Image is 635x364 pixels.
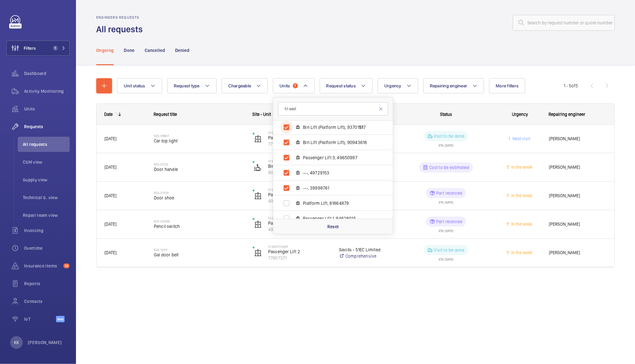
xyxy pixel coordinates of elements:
[252,112,271,117] span: Site - Unit
[303,170,376,176] span: ---, 49729153
[254,249,262,257] img: elevator.svg
[280,83,290,88] span: Units
[124,47,134,53] p: Done
[440,112,452,117] span: Status
[549,135,607,142] span: [PERSON_NAME]
[268,248,331,255] p: Passenger Lift 2
[24,298,70,304] span: Contacts
[97,182,614,210] div: Press SPACE to select this row.
[513,15,615,31] input: Search by request number or quote number
[24,88,70,94] span: Activity Monitoring
[378,78,418,93] button: Urgency
[439,198,453,204] div: ETA: [DATE]
[293,83,298,88] span: 7
[571,83,575,88] span: of
[496,83,519,88] span: More filters
[549,192,607,199] span: [PERSON_NAME]
[268,188,331,191] p: 51 Eastcheap
[439,141,453,147] div: ETA: [DATE]
[174,83,200,88] span: Request type
[154,112,177,117] span: Request title
[303,200,376,206] span: Platform Lift, 61864879
[303,139,376,146] span: Bin Lift (Platform Lift), 90943618
[154,252,244,258] span: Gal door belt
[24,106,70,112] span: Units
[24,316,56,322] span: IoT
[145,47,165,53] p: Cancelled
[254,192,262,200] img: elevator.svg
[268,131,331,135] p: 51 Eastcheap
[23,194,70,201] span: Technical S. view
[320,78,373,93] button: Request status
[24,280,70,287] span: Reports
[384,83,401,88] span: Urgency
[511,136,530,141] span: Next visit
[273,78,314,93] button: Units7
[154,195,244,201] span: Door shoe
[436,190,462,196] p: Part received
[96,15,147,20] h2: Engineers requests
[359,125,363,130] span: 51
[268,220,331,226] p: Passenger Lift 3
[24,123,70,130] span: Requests
[254,164,262,171] img: platform_lift.svg
[6,41,70,56] button: Filters1
[23,177,70,183] span: Supply view
[268,226,331,233] p: 49650997
[439,227,453,232] div: ETA: [DATE]
[104,222,116,227] span: [DATE]
[154,162,244,166] h2: R25-01122
[53,46,58,51] span: 1
[303,185,376,191] span: ---, 39998761
[97,125,614,153] div: Press SPACE to select this row.
[154,134,244,138] h2: R25-06687
[564,84,578,88] span: 1 - 5 5
[96,23,147,35] h1: All requests
[268,191,331,198] p: Passenger Lift 3
[104,250,116,255] span: [DATE]
[549,249,607,256] span: [PERSON_NAME]
[96,47,114,53] p: Ongoing
[423,78,484,93] button: Repairing engineer
[268,216,331,220] p: 51 Eastcheap
[268,169,331,176] p: 90943618
[104,136,116,141] span: [DATE]
[154,138,244,144] span: Car top light
[167,78,217,93] button: Request type
[154,223,244,229] span: Pencil switch
[303,124,376,130] span: Bin Lift (Platform Lift), 93701 7
[510,250,533,255] span: In the week
[434,247,465,253] p: Visit to be done
[489,78,525,93] button: More filters
[278,102,388,116] input: Find a unit
[268,159,331,163] p: 51 Eastcheap
[104,165,116,170] span: [DATE]
[104,193,116,198] span: [DATE]
[23,212,70,218] span: Repair team view
[303,154,376,161] span: Passenger Lift 3, 49650997
[268,135,331,141] p: Passenger Lift 2
[268,198,331,204] p: 49650997
[228,83,251,88] span: Chargeable
[549,164,607,171] span: [PERSON_NAME]
[549,221,607,228] span: [PERSON_NAME]
[510,222,533,227] span: In the week
[303,215,376,222] span: Passenger Lift 1, 94628015
[154,166,244,173] span: Door handle
[97,210,614,239] div: Press SPACE to select this row.
[510,165,533,170] span: In the week
[254,221,262,228] img: elevator.svg
[268,163,331,169] p: Bin Lift (Platform Lift)
[434,133,465,139] p: Visit to be done
[23,159,70,165] span: CSM view
[436,218,462,225] p: Part received
[23,141,70,147] span: All requests
[268,141,331,147] p: 77907371
[24,227,70,234] span: Invoicing
[549,112,585,117] span: Repairing engineer
[326,83,356,88] span: Request status
[268,245,331,248] p: 51 Eastcheap
[154,248,244,252] h2: R24-12311
[63,263,70,268] span: 18
[104,112,113,117] div: Date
